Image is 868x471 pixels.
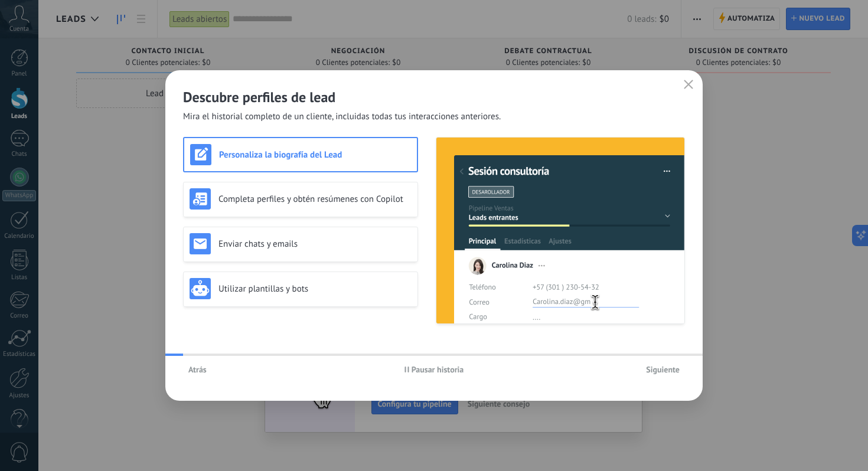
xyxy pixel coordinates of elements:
[641,361,685,378] button: Siguiente
[183,111,501,123] span: Mira el historial completo de un cliente, incluidas todas tus interacciones anteriores.
[399,361,469,378] button: Pausar historia
[412,365,464,374] span: Pausar historia
[218,194,412,205] h3: Completa perfiles y obtén resúmenes con Copilot
[218,283,412,295] h3: Utilizar plantillas y bots
[646,365,680,374] span: Siguiente
[219,149,411,161] h3: Personaliza la biografía del Lead
[183,361,212,378] button: Atrás
[188,365,207,374] span: Atrás
[218,238,412,250] h3: Enviar chats y emails
[183,88,685,106] h2: Descubre perfiles de lead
